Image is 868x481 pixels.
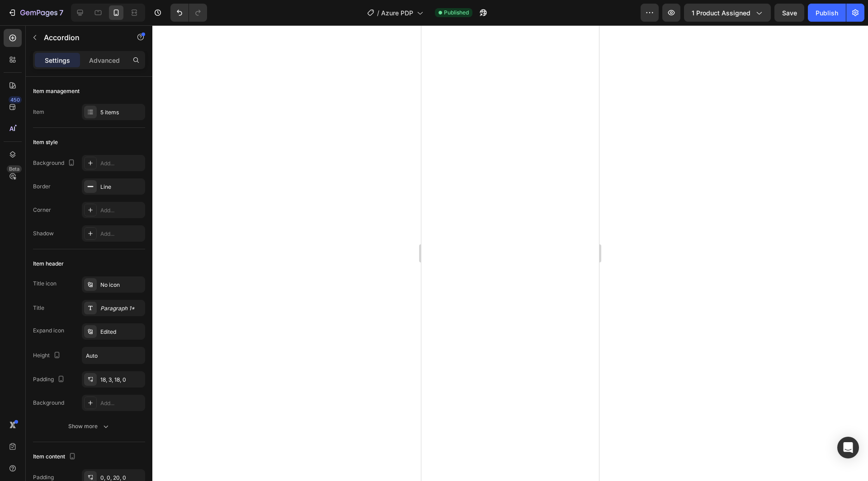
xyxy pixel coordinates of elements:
[381,8,413,18] span: Azure PDP
[837,437,859,458] div: Open Intercom Messenger
[377,8,379,18] span: /
[59,7,63,18] p: 7
[9,96,22,103] div: 450
[33,182,51,191] div: Border
[100,304,143,313] div: Paragraph 1*
[100,206,143,215] div: Add...
[33,350,62,362] div: Height
[33,374,66,386] div: Padding
[33,399,64,407] div: Background
[4,4,67,22] button: 7
[100,108,143,117] div: 5 items
[33,87,80,95] div: Item management
[33,108,44,116] div: Item
[33,327,64,335] div: Expand icon
[684,4,771,22] button: 1 product assigned
[816,8,838,18] div: Publish
[808,4,846,22] button: Publish
[33,138,58,146] div: Item style
[82,347,145,364] input: Auto
[33,229,54,238] div: Shadow
[782,9,797,17] span: Save
[170,4,207,22] div: Undo/Redo
[421,25,599,481] iframe: Design area
[33,157,77,169] div: Background
[44,32,121,43] p: Accordion
[89,56,120,65] p: Advanced
[444,9,469,17] span: Published
[33,418,145,434] button: Show more
[100,376,143,384] div: 18, 3, 18, 0
[33,206,51,214] div: Corner
[100,183,143,191] div: Line
[100,230,143,238] div: Add...
[33,280,57,288] div: Title icon
[33,451,78,463] div: Item content
[100,281,143,289] div: No icon
[68,422,110,431] div: Show more
[100,328,143,336] div: Edited
[45,56,70,65] p: Settings
[774,4,804,22] button: Save
[100,399,143,407] div: Add...
[7,165,22,173] div: Beta
[33,260,64,268] div: Item header
[692,8,750,18] span: 1 product assigned
[33,304,44,312] div: Title
[100,159,143,168] div: Add...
